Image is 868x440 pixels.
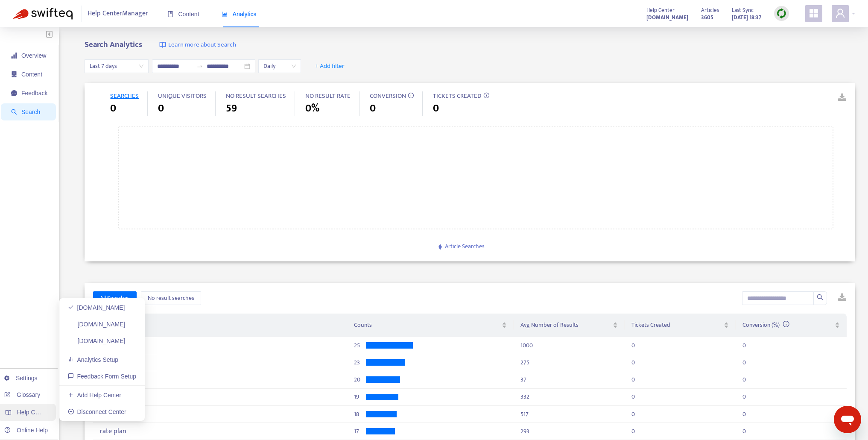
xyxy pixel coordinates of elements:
[222,11,228,17] span: area-chart
[68,408,126,415] a: Disconnect Center
[68,304,125,311] a: [DOMAIN_NAME]
[835,8,845,18] span: user
[370,91,406,101] span: CONVERSION
[4,427,48,434] a: Online Help
[148,293,194,303] span: No result searches
[742,362,746,363] div: 0
[11,90,17,96] span: message
[646,13,688,22] strong: [DOMAIN_NAME]
[85,38,142,51] b: Search Analytics
[742,396,746,397] div: 0
[514,314,625,337] th: Avg Number of Results
[354,320,500,330] span: Counts
[354,396,362,397] span: 19
[93,314,347,337] th: Query
[817,294,824,301] span: search
[68,392,121,399] a: Add Help Center
[631,431,635,431] div: 0
[141,291,201,305] button: No result searches
[167,11,173,17] span: book
[226,91,286,101] span: NO RESULT SEARCHES
[354,379,362,380] span: 20
[433,101,439,116] span: 0
[631,379,635,380] div: 0
[631,345,635,346] div: 0
[110,101,116,116] span: 0
[167,11,199,18] span: Content
[631,396,635,397] div: 0
[100,341,283,349] div: guest app
[100,427,283,435] div: rate plan
[354,345,362,346] span: 25
[168,40,236,50] span: Learn more about Search
[196,63,203,70] span: to
[776,8,787,19] img: sync.dc5367851b00ba804db3.png
[13,8,73,20] img: Swifteq
[196,63,203,70] span: swap-right
[732,13,761,22] strong: [DATE] 18:37
[11,109,17,115] span: search
[370,101,376,116] span: 0
[17,409,52,416] span: Help Centers
[68,356,118,363] a: Analytics Setup
[93,291,137,305] button: All Searches
[158,101,164,116] span: 0
[100,358,283,367] div: rate strategy
[222,11,257,18] span: Analytics
[100,410,283,418] div: additional fee
[520,396,529,397] div: 332
[263,60,296,73] span: Daily
[834,406,861,433] iframe: Button to launch messaging window
[520,379,526,380] div: 37
[159,41,166,48] img: image-link
[4,391,40,398] a: Glossary
[433,91,482,101] span: TICKETS CREATED
[21,52,46,59] span: Overview
[631,362,635,363] div: 0
[701,6,719,15] span: Articles
[11,71,17,77] span: container
[226,101,237,116] span: 59
[68,321,126,328] a: [DOMAIN_NAME]
[100,393,283,401] div: advance notice
[90,60,143,73] span: Last 7 days
[158,91,207,101] span: UNIQUE VISITORS
[68,373,136,380] a: Feedback Form Setup
[742,320,789,330] span: Conversion (%)
[809,8,819,18] span: appstore
[305,91,351,101] span: NO RESULT RATE
[625,314,736,337] th: Tickets Created
[110,91,139,101] span: SEARCHES
[646,6,675,15] span: Help Center
[354,431,362,431] span: 17
[21,109,40,115] span: Search
[159,40,236,50] a: Learn more about Search
[354,362,362,363] span: 23
[742,431,746,431] div: 0
[520,362,529,363] div: 275
[631,320,722,330] span: Tickets Created
[742,379,746,380] div: 0
[21,71,42,78] span: Content
[305,101,319,116] span: 0%
[68,337,126,344] a: [DOMAIN_NAME]
[732,6,754,15] span: Last Sync
[701,13,713,22] strong: 3605
[445,241,485,251] span: Article Searches
[520,431,529,431] div: 293
[309,59,351,73] button: + Add filter
[347,314,514,337] th: Counts
[520,345,533,346] div: 1000
[520,320,611,330] span: Avg Number of Results
[88,6,148,22] span: Help Center Manager
[742,345,746,346] div: 0
[100,375,283,384] div: abrakadabra
[100,293,130,303] span: All Searches
[21,90,47,97] span: Feedback
[646,12,688,22] a: [DOMAIN_NAME]
[315,61,345,71] span: + Add filter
